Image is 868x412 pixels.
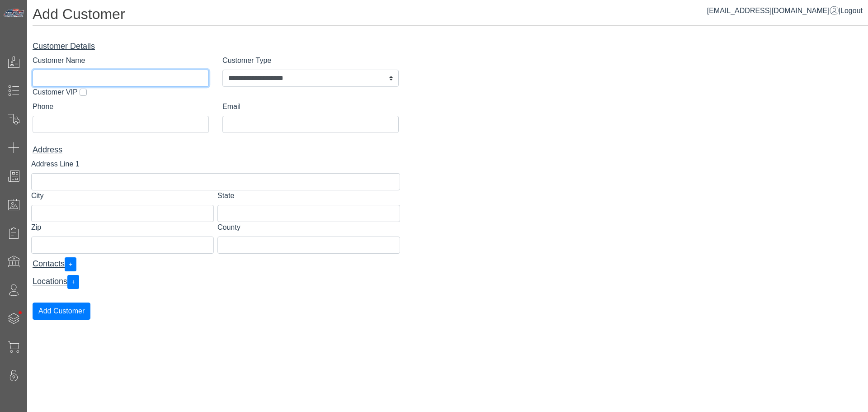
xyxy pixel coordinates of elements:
[67,275,79,289] button: +
[840,7,863,14] span: Logout
[707,7,839,14] a: [EMAIL_ADDRESS][DOMAIN_NAME]
[31,159,80,170] label: Address Line 1
[217,190,234,201] label: State
[65,257,76,271] button: +
[33,40,399,52] div: Customer Details
[33,257,399,271] div: Contacts
[222,55,271,66] label: Customer Type
[33,87,78,98] label: Customer VIP
[217,222,241,233] label: County
[33,303,90,320] button: Add Customer
[707,5,863,16] div: |
[31,190,44,201] label: City
[33,275,399,289] div: Locations
[222,101,241,112] label: Email
[33,5,868,26] h1: Add Customer
[3,8,25,18] img: Metals Direct Inc Logo
[33,144,399,156] div: Address
[33,55,85,66] label: Customer Name
[31,222,41,233] label: Zip
[33,101,53,112] label: Phone
[9,298,32,327] span: •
